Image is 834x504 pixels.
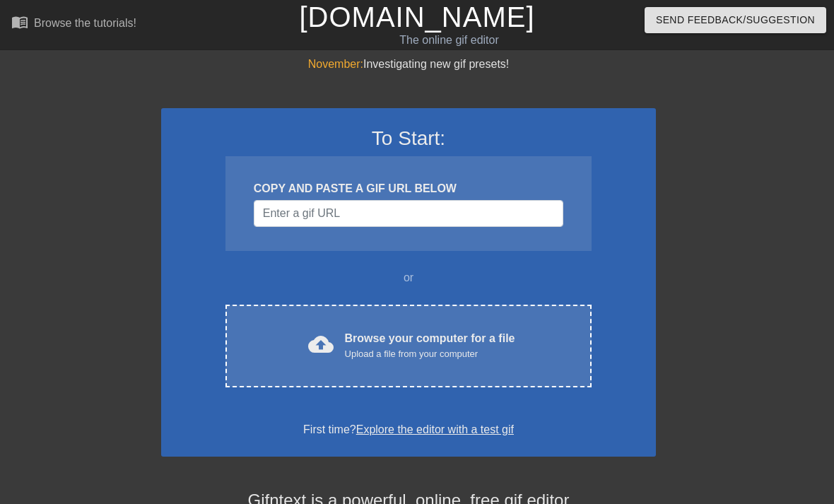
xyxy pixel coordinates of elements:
[198,269,619,286] div: or
[285,32,613,49] div: The online gif editor
[345,330,515,361] div: Browse your computer for a file
[254,180,563,197] div: COPY AND PASTE A GIF URL BELOW
[180,421,638,438] div: First time?
[34,17,136,29] div: Browse the tutorials!
[180,127,638,151] h3: To Start:
[356,423,514,435] a: Explore the editor with a test gif
[254,200,563,227] input: Username
[308,58,363,70] span: November:
[161,56,656,73] div: Investigating new gif presets!
[345,347,515,361] div: Upload a file from your computer
[11,13,136,35] a: Browse the tutorials!
[308,332,334,357] span: cloud_upload
[299,1,534,33] a: [DOMAIN_NAME]
[656,11,815,29] span: Send Feedback/Suggestion
[645,7,826,33] button: Send Feedback/Suggestion
[11,13,28,30] span: menu_book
